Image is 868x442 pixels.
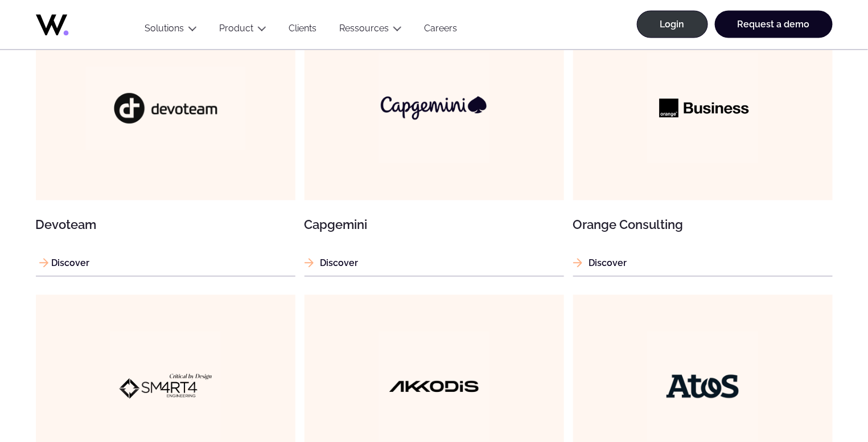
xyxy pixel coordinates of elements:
[647,331,758,442] img: Atos
[647,53,758,163] img: Orange Consulting
[328,23,413,38] button: Ressources
[573,17,833,277] a: Orange Consulting Orange Consulting Discover
[110,331,220,442] img: Smart4 Engineering
[85,67,245,150] img: Devoteam
[573,256,833,271] p: Discover
[208,23,278,38] button: Product
[305,17,564,277] a: Capgemini Capgemini Discover
[134,23,208,38] button: Solutions
[413,23,469,38] a: Careers
[36,17,295,277] a: Devoteam Devoteam Discover
[278,23,328,38] a: Clients
[573,219,833,231] h3: Orange Consulting
[220,23,254,34] a: Product
[715,11,833,38] a: Request a demo
[340,23,389,34] a: Ressources
[36,219,295,231] h3: Devoteam
[637,11,708,38] a: Login
[305,219,564,231] h3: Capgemini
[793,367,852,426] iframe: Chatbot
[379,53,489,163] img: Capgemini
[36,256,295,271] p: Discover
[305,256,564,271] p: Discover
[379,331,489,442] img: Akkodis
